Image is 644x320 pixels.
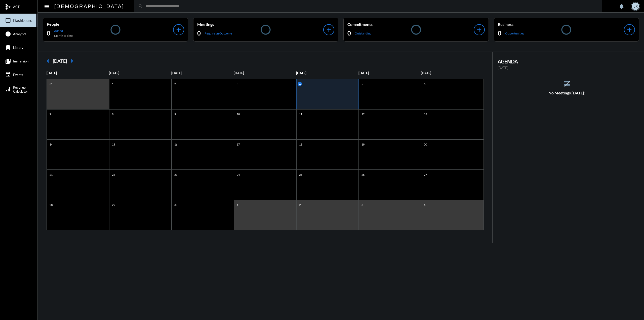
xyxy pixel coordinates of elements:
p: 21 [48,172,54,177]
p: 16 [173,142,179,147]
p: 23 [173,172,179,177]
p: 1 [111,82,115,86]
p: 6 [423,82,427,86]
mat-icon: search [138,4,143,9]
p: 8 [111,112,115,116]
h2: [DEMOGRAPHIC_DATA] [54,2,124,10]
mat-icon: Side nav toggle icon [44,4,50,10]
p: 1 [235,203,239,207]
div: JR [632,3,639,10]
mat-icon: bookmark [5,45,11,51]
p: [DATE] [47,71,109,75]
mat-icon: reorder [563,80,571,88]
p: 29 [111,203,116,207]
p: 4 [298,82,302,86]
p: [DATE] [234,71,296,75]
p: [DATE] [171,71,234,75]
p: 15 [111,142,116,147]
span: Dashboard [13,18,32,23]
p: 20 [423,142,428,147]
p: 3 [360,203,364,207]
span: Library [13,46,23,50]
p: 13 [423,112,428,116]
p: 25 [298,172,303,177]
mat-icon: mediation [5,4,11,10]
p: [DATE] [421,71,483,75]
h2: AGENDA [498,58,637,64]
p: 3 [235,82,239,86]
mat-icon: signal_cellular_alt [5,86,11,92]
mat-icon: notifications [619,3,625,9]
p: 19 [360,142,366,147]
h2: [DATE] [53,58,67,64]
mat-icon: arrow_right [67,56,77,66]
span: Immersion [13,59,28,63]
span: Revenue Calculator [13,85,28,93]
h5: No Meetings [DATE]! [493,91,642,95]
p: 30 [173,203,179,207]
p: [DATE] [296,71,358,75]
mat-icon: insert_chart_outlined [5,17,11,23]
p: [DATE] [358,71,421,75]
span: ACT [13,5,20,9]
button: Toggle sidenav [42,1,52,11]
p: 4 [423,203,427,207]
p: 7 [48,112,52,116]
p: 10 [235,112,241,116]
mat-icon: pie_chart [5,31,11,37]
p: 2 [298,203,302,207]
p: 27 [423,172,428,177]
p: 14 [48,142,54,147]
p: 24 [235,172,241,177]
p: [DATE] [498,66,637,70]
p: 18 [298,142,303,147]
mat-icon: arrow_left [43,56,53,66]
span: Analytics [13,32,26,36]
p: [DATE] [109,71,171,75]
p: 31 [48,82,54,86]
mat-icon: collections_bookmark [5,58,11,64]
p: 22 [111,172,116,177]
p: 11 [298,112,303,116]
p: 5 [360,82,364,86]
p: 26 [360,172,366,177]
p: 17 [235,142,241,147]
p: 12 [360,112,366,116]
p: 9 [173,112,177,116]
span: Events [13,73,23,77]
p: 2 [173,82,177,86]
mat-icon: event [5,72,11,78]
p: 28 [48,203,54,207]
